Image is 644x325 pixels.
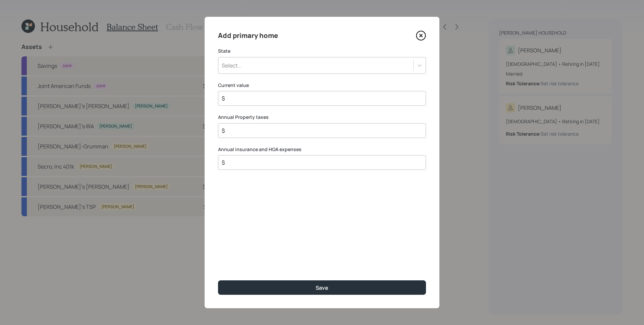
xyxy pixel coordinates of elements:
div: Save [316,284,328,291]
div: Select... [222,62,241,69]
label: Annual Property taxes [218,114,426,121]
label: State [218,48,426,54]
h4: Add primary home [218,30,278,41]
label: Current value [218,82,426,89]
button: Save [218,280,426,295]
label: Annual insurance and HOA expenses [218,146,426,153]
